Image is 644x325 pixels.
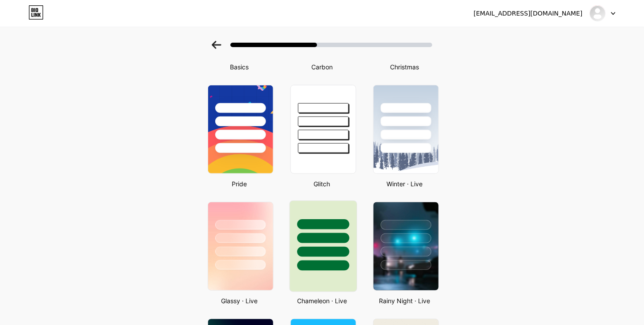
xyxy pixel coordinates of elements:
[205,179,274,189] div: Pride
[288,296,356,305] div: Chameleon · Live
[205,296,274,305] div: Glassy · Live
[589,5,606,22] img: lookinggoodwa
[474,9,583,18] div: [EMAIL_ADDRESS][DOMAIN_NAME]
[370,62,439,72] div: Christmas
[370,179,439,189] div: Winter · Live
[370,296,439,305] div: Rainy Night · Live
[288,62,356,72] div: Carbon
[288,179,356,189] div: Glitch
[205,62,274,72] div: Basics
